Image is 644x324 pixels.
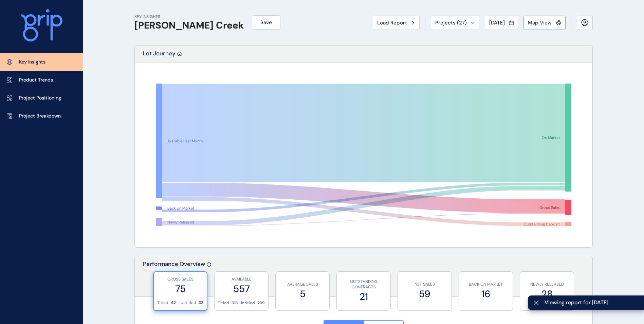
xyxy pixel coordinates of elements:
[171,300,176,306] p: 42
[157,300,168,306] p: Titled
[19,95,61,102] p: Project Positioning
[279,287,326,301] label: 5
[485,16,518,30] button: [DATE]
[260,19,272,26] span: Save
[523,16,566,30] button: Map View
[218,300,229,306] p: Titled
[377,19,407,26] span: Load Report
[545,299,639,306] span: Viewing report for [DATE]
[489,19,505,26] span: [DATE]
[143,50,176,62] p: Lot Journey
[134,20,244,31] h1: [PERSON_NAME] Creek
[19,59,45,66] p: Key Insights
[232,300,238,306] p: 318
[218,276,265,282] p: AVAILABLE
[239,300,255,306] p: Untitled
[435,19,467,26] span: Projects ( 27 )
[157,282,203,295] label: 75
[462,282,509,287] p: BACK ON MARKET
[19,77,53,84] p: Product Trends
[431,16,479,30] button: Projects (27)
[340,279,387,290] p: OUTSTANDING CONTRACTS
[462,287,509,301] label: 16
[523,287,570,301] label: 28
[528,19,552,26] span: Map View
[257,300,265,306] p: 239
[19,113,61,120] p: Project Breakdown
[181,300,196,306] p: Untitled
[523,282,570,287] p: NEWLY RELEASED
[340,290,387,303] label: 21
[134,14,244,20] p: KEY INSIGHTS
[157,276,203,282] p: GROSS SALES
[279,282,326,287] p: AVERAGE SALES
[143,260,205,296] p: Performance Overview
[252,15,280,30] button: Save
[401,287,448,301] label: 59
[199,300,203,306] p: 33
[401,282,448,287] p: NET SALES
[218,282,265,295] label: 557
[373,16,420,30] button: Load Report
